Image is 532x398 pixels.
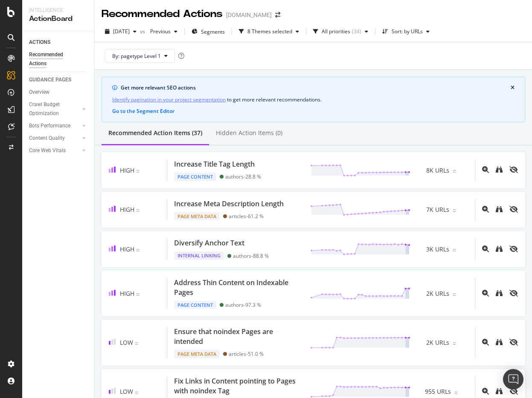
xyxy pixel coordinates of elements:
button: 8 Themes selected [235,25,302,38]
div: arrow-right-arrow-left [275,12,280,18]
div: articles - 51.0 % [229,351,264,357]
span: 2K URLs [426,289,449,298]
div: Intelligence [29,7,87,14]
span: 2K URLs [426,338,449,347]
a: Overview [29,88,88,97]
div: eye-slash [509,206,518,213]
img: Equal [453,209,456,212]
a: Crawl Budget Optimization [29,100,80,118]
div: magnifying-glass-plus [482,206,489,213]
div: Open Intercom Messenger [503,369,523,389]
img: Equal [136,249,140,251]
span: vs [140,28,147,35]
div: Get more relevant SEO actions [121,84,511,92]
a: GUIDANCE PAGES [29,75,88,84]
img: Equal [453,342,456,345]
img: Equal [135,342,138,345]
img: Equal [136,209,140,212]
div: Page Meta Data [174,212,220,221]
div: magnifying-glass-plus [482,388,489,395]
button: By: pagetype Level 1 [105,49,175,63]
span: High [120,205,134,213]
img: Equal [136,293,140,296]
div: eye-slash [509,388,518,395]
div: authors - 88.8 % [233,253,269,259]
div: eye-slash [509,290,518,297]
div: Ensure that noindex Pages are intended [174,327,300,346]
span: High [120,166,134,174]
span: 8K URLs [426,166,449,175]
a: Bots Performance [29,121,80,130]
div: Address Thin Content on Indexable Pages [174,278,300,297]
button: [DATE] [102,25,140,38]
a: binoculars [496,246,503,253]
span: 3K URLs [426,245,449,254]
div: ACTIONS [29,38,50,47]
div: Page Content [174,173,216,181]
div: magnifying-glass-plus [482,166,489,173]
div: magnifying-glass-plus [482,339,489,346]
button: All priorities(34) [310,25,372,38]
span: Low [120,387,133,395]
a: binoculars [496,290,503,297]
button: Go to the Segment Editor [112,107,174,115]
span: Segments [201,28,225,35]
span: 7K URLs [426,205,449,214]
div: ActionBoard [29,14,87,24]
a: binoculars [496,206,503,213]
span: 2025 Aug. 30th [113,28,130,35]
div: eye-slash [509,339,518,346]
span: Low [120,338,133,346]
div: binoculars [496,388,503,395]
div: authors - 97.3 % [225,302,261,308]
div: Content Quality [29,134,65,143]
div: authors - 28.8 % [225,173,261,180]
span: High [120,289,134,297]
div: Hidden Action Items (0) [216,129,282,137]
div: binoculars [496,339,503,346]
div: binoculars [496,290,503,297]
span: 955 URLs [425,387,451,396]
button: Previous [147,25,181,38]
div: Increase Title Tag Length [174,159,255,169]
div: Diversify Anchor Text [174,238,244,248]
div: Bots Performance [29,121,70,130]
div: info banner [102,77,525,122]
img: Equal [136,170,140,173]
span: High [120,245,134,253]
img: Equal [453,293,456,296]
div: magnifying-glass-plus [482,290,489,297]
div: Overview [29,88,49,97]
img: Equal [453,170,456,173]
a: ACTIONS [29,38,88,47]
div: magnifying-glass-plus [482,245,489,252]
button: Segments [188,25,228,38]
span: Previous [147,28,171,35]
img: Equal [453,249,456,251]
img: Equal [454,392,458,394]
div: All priorities [322,29,350,34]
a: binoculars [496,388,503,395]
div: GUIDANCE PAGES [29,75,71,84]
img: Equal [135,392,138,394]
button: close banner [509,82,517,93]
span: By: pagetype Level 1 [112,52,161,60]
div: Internal Linking [174,251,224,260]
div: Crawl Budget Optimization [29,100,74,118]
div: 8 Themes selected [247,29,292,34]
div: Page Meta Data [174,350,220,358]
div: Page Content [174,301,216,309]
div: Recommended Actions [102,7,223,21]
a: Identify pagination in your project segmentation [112,95,226,104]
div: articles - 61.2 % [229,213,264,219]
div: Recommended Actions [29,50,80,68]
div: eye-slash [509,245,518,252]
div: Core Web Vitals [29,146,66,155]
a: binoculars [496,339,503,346]
div: eye-slash [509,166,518,173]
div: Sort: by URLs [392,29,423,34]
button: Sort: by URLs [379,25,433,38]
div: to get more relevant recommendations . [112,95,515,104]
div: [DOMAIN_NAME] [226,11,272,19]
a: Core Web Vitals [29,146,80,155]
